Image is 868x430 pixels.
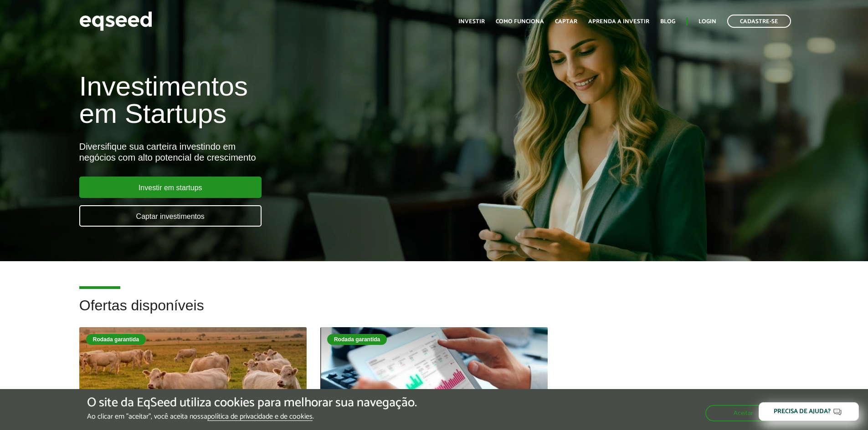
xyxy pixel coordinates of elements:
h2: Ofertas disponíveis [79,298,789,327]
a: Blog [660,19,675,25]
a: Cadastre-se [727,15,791,28]
a: Login [699,19,716,25]
a: política de privacidade e de cookies [207,413,313,421]
h1: Investimentos em Startups [79,73,500,127]
a: Investir [458,19,485,25]
button: Aceitar [705,405,781,421]
h5: O site da EqSeed utiliza cookies para melhorar sua navegação. [87,396,417,410]
a: Como funciona [496,19,544,25]
a: Aprenda a investir [588,19,649,25]
a: Captar [555,19,577,25]
img: EqSeed [79,9,152,33]
p: Ao clicar em "aceitar", você aceita nossa . [87,412,417,421]
a: Captar investimentos [79,205,262,227]
div: Rodada garantida [327,334,387,345]
div: Diversifique sua carteira investindo em negócios com alto potencial de crescimento [79,141,500,163]
a: Investir em startups [79,177,262,198]
div: Rodada garantida [86,334,146,345]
